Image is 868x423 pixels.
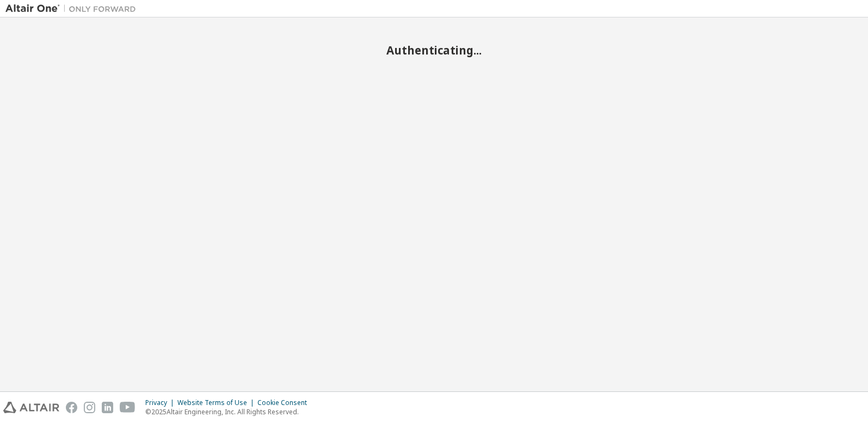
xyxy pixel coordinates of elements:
[84,402,95,413] img: instagram.svg
[5,3,141,14] img: Altair One
[257,398,313,407] div: Cookie Consent
[102,402,113,413] img: linkedin.svg
[145,407,313,416] p: © 2025 Altair Engineering, Inc. All Rights Reserved.
[3,402,59,413] img: altair_logo.svg
[66,402,77,413] img: facebook.svg
[145,398,177,407] div: Privacy
[177,398,257,407] div: Website Terms of Use
[120,402,136,413] img: youtube.svg
[5,43,863,57] h2: Authenticating...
